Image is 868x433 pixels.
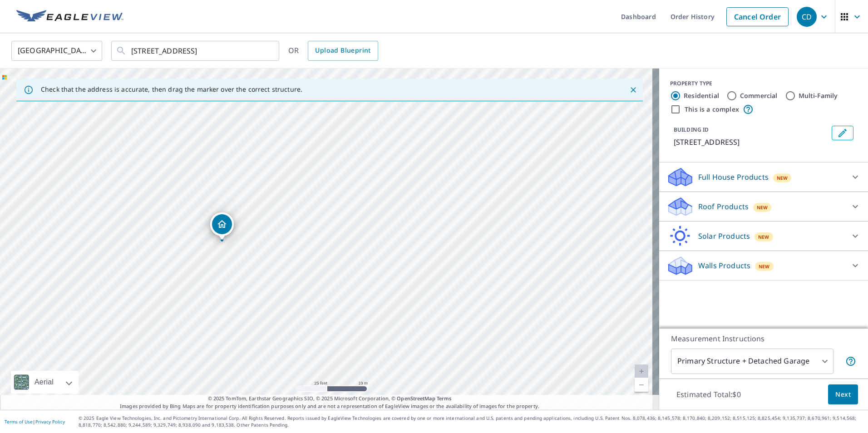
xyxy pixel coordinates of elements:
[828,384,858,405] button: Next
[208,395,452,403] span: © 2025 TomTom, Earthstar Geographics SIO, © 2025 Microsoft Corporation, ©
[671,333,856,344] p: Measurement Instructions
[32,371,56,394] div: Aerial
[5,419,65,424] p: |
[11,38,102,64] div: [GEOGRAPHIC_DATA]
[670,79,857,88] div: PROPERTY TYPE
[288,41,378,61] div: OR
[11,371,79,394] div: Aerial
[832,126,853,140] button: Edit building 1
[635,378,648,392] a: Current Level 20, Zoom Out
[16,10,123,24] img: EV Logo
[635,364,648,378] a: Current Level 20, Zoom In Disabled
[698,201,749,212] p: Roof Products
[666,166,861,188] div: Full House ProductsNew
[698,231,750,241] p: Solar Products
[674,126,709,133] p: BUILDING ID
[685,105,739,114] label: This is a complex
[845,356,856,367] span: Your report will include the primary structure and a detached garage if one exists.
[131,38,261,64] input: Search by address or latitude-longitude
[726,7,789,26] a: Cancel Order
[666,196,861,217] div: Roof ProductsNew
[799,91,838,100] label: Multi-Family
[698,260,750,271] p: Walls Products
[835,389,851,400] span: Next
[627,84,639,96] button: Close
[397,395,435,402] a: OpenStreetMap
[674,137,828,148] p: [STREET_ADDRESS]
[5,418,33,425] a: Terms of Use
[777,174,788,182] span: New
[698,172,769,182] p: Full House Products
[759,263,770,270] span: New
[79,415,863,428] p: © 2025 Eagle View Technologies, Inc. and Pictometry International Corp. All Rights Reserved. Repo...
[669,384,748,404] p: Estimated Total: $0
[797,7,817,27] div: CD
[41,85,302,93] p: Check that the address is accurate, then drag the marker over the correct structure.
[671,349,833,374] div: Primary Structure + Detached Garage
[35,418,65,425] a: Privacy Policy
[666,255,861,276] div: Walls ProductsNew
[210,212,234,241] div: Dropped pin, building 1, Residential property, 29 Vale View Dr Doylestown, PA 18901
[740,91,778,100] label: Commercial
[315,45,370,56] span: Upload Blueprint
[758,233,769,241] span: New
[757,204,768,211] span: New
[437,395,452,402] a: Terms
[308,41,378,61] a: Upload Blueprint
[684,91,719,100] label: Residential
[666,225,861,247] div: Solar ProductsNew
